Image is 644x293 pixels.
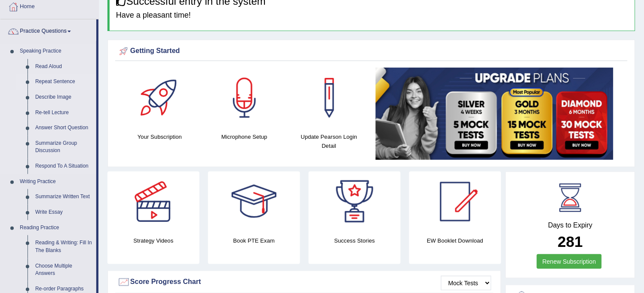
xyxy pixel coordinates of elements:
[0,19,96,41] a: Practice Questions
[116,11,629,20] h4: Have a pleasant time!
[31,259,96,281] a: Choose Multiple Answers
[409,236,501,245] h4: EW Booklet Download
[117,45,626,58] div: Getting Started
[16,174,96,190] a: Writing Practice
[31,235,96,258] a: Reading & Writing: Fill In The Blanks
[107,236,199,245] h4: Strategy Videos
[515,221,626,229] h4: Days to Expiry
[31,74,96,90] a: Repeat Sentence
[31,120,96,136] a: Answer Short Question
[31,136,96,159] a: Summarize Group Discussion
[208,236,300,245] h4: Book PTE Exam
[31,105,96,121] a: Re-tell Lecture
[558,233,583,250] b: 281
[376,68,613,160] img: small5.jpg
[309,236,401,245] h4: Success Stories
[31,189,96,205] a: Summarize Written Text
[31,59,96,75] a: Read Aloud
[31,159,96,174] a: Respond To A Situation
[206,132,282,141] h4: Microphone Setup
[117,276,491,289] div: Score Progress Chart
[122,132,198,141] h4: Your Subscription
[291,132,367,150] h4: Update Pearson Login Detail
[31,90,96,105] a: Describe Image
[16,44,96,59] a: Speaking Practice
[31,205,96,220] a: Write Essay
[16,220,96,236] a: Reading Practice
[537,254,602,269] a: Renew Subscription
